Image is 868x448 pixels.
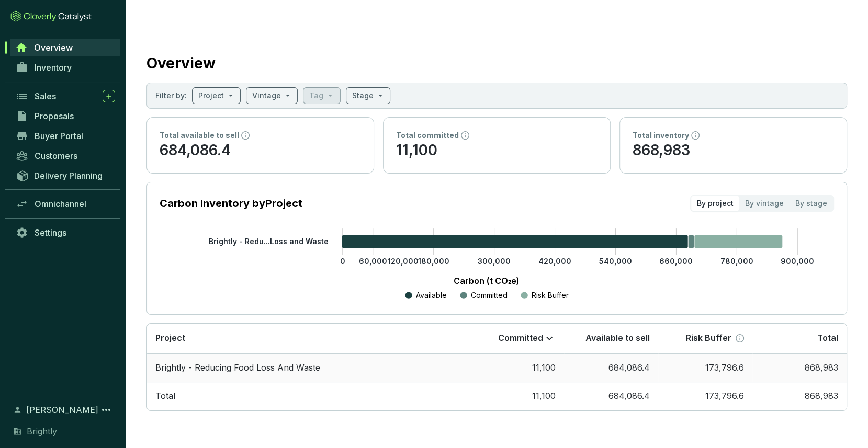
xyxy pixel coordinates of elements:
p: Committed [498,332,543,344]
a: Inventory [10,59,120,76]
span: Omnichannel [35,199,86,209]
tspan: 180,000 [418,257,449,266]
p: 11,100 [396,141,598,160]
tspan: 660,000 [659,257,693,266]
span: Settings [35,227,66,238]
th: Project [147,324,470,353]
a: Settings [10,224,120,242]
span: [PERSON_NAME] [26,404,98,416]
td: 684,086.4 [564,382,658,410]
p: 684,086.4 [160,141,361,160]
tspan: 60,000 [359,257,387,266]
div: By stage [790,196,833,211]
h2: Overview [146,52,216,74]
a: Buyer Portal [10,127,120,145]
p: Risk Buffer [532,290,569,301]
p: Total inventory [633,130,689,141]
p: Available [416,290,447,301]
td: 11,100 [470,353,564,382]
span: Brightly [27,425,57,438]
div: segmented control [690,195,834,212]
span: Customers [35,151,77,161]
td: Total [147,382,470,410]
p: Tag [309,90,323,101]
a: Omnichannel [10,195,120,213]
tspan: 780,000 [720,257,753,266]
tspan: Brightly - Redu...Loss and Waste [209,237,329,246]
p: Filter by: [155,90,187,101]
td: 684,086.4 [564,353,658,382]
tspan: 540,000 [599,257,632,266]
td: 173,796.6 [658,382,752,410]
span: Proposals [35,111,74,121]
a: Proposals [10,107,120,125]
td: 868,983 [752,382,847,410]
tspan: 120,000 [388,257,419,266]
p: Total available to sell [160,130,239,141]
a: Delivery Planning [10,167,120,184]
p: Carbon (t CO₂e) [175,274,798,287]
tspan: 420,000 [538,257,571,266]
p: Committed [471,290,508,301]
p: Risk Buffer [686,332,731,344]
th: Available to sell [564,324,658,353]
span: Buyer Portal [35,131,83,141]
td: Brightly - Reducing Food Loss And Waste [147,353,470,382]
tspan: 300,000 [478,257,511,266]
span: Overview [34,42,73,53]
span: Inventory [35,62,72,73]
tspan: 0 [340,257,345,266]
p: Carbon Inventory by Project [160,196,302,211]
a: Customers [10,147,120,165]
tspan: 900,000 [781,257,814,266]
div: By project [691,196,739,211]
td: 11,100 [470,382,564,410]
span: Sales [35,91,56,101]
td: 173,796.6 [658,353,752,382]
span: Delivery Planning [34,170,103,181]
a: Overview [10,39,120,56]
p: 868,983 [633,141,834,160]
td: 868,983 [752,353,847,382]
th: Total [752,324,847,353]
a: Sales [10,87,120,105]
div: By vintage [739,196,790,211]
p: Total committed [396,130,459,141]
